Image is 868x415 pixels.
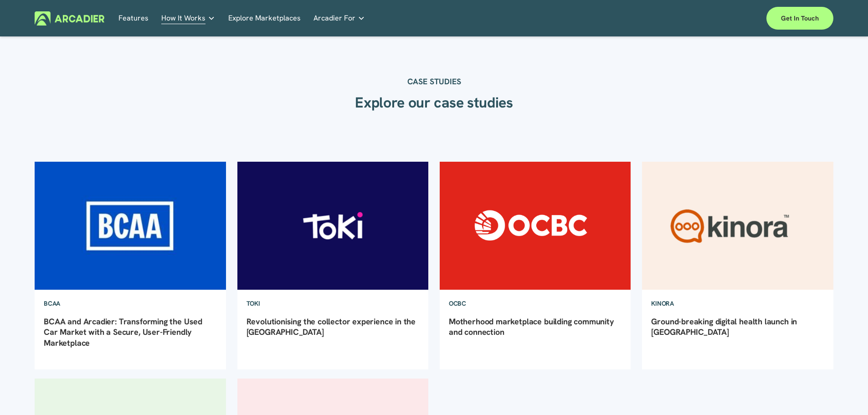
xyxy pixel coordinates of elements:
[766,7,833,30] a: Get in touch
[44,316,202,348] a: BCAA and Arcadier: Transforming the Used Car Market with a Secure, User-Friendly Marketplace
[313,12,355,25] span: Arcadier For
[161,12,205,25] span: How It Works
[641,161,834,290] img: Ground-breaking digital health launch in Australia
[34,161,227,290] img: BCAA and Arcadier: Transforming the Used Car Market with a Secure, User-Friendly Marketplace
[247,316,416,337] a: Revolutionising the collector experience in the [GEOGRAPHIC_DATA]
[35,290,69,317] a: BCAA
[35,11,104,26] img: Arcadier
[407,76,461,87] strong: CASE STUDIES
[642,290,683,317] a: Kinora
[161,11,215,26] a: folder dropdown
[449,316,614,337] a: Motherhood marketplace building community and connection
[237,290,269,317] a: TOKI
[439,161,632,290] img: Motherhood marketplace building community and connection
[355,93,513,112] strong: Explore our case studies
[313,11,365,26] a: folder dropdown
[440,290,475,317] a: OCBC
[236,161,429,290] img: Revolutionising the collector experience in the Philippines
[228,11,301,26] a: Explore Marketplaces
[651,316,797,337] a: Ground-breaking digital health launch in [GEOGRAPHIC_DATA]
[118,11,149,26] a: Features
